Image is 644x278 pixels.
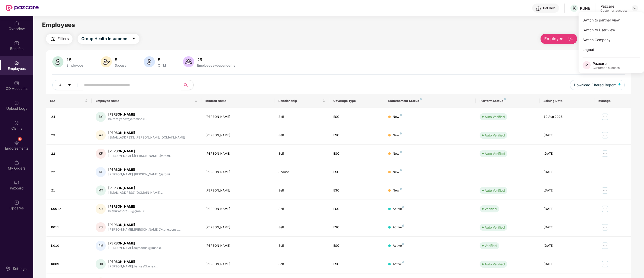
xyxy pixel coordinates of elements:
[402,243,404,245] img: svg+xml;base64,PHN2ZyB4bWxucz0iaHR0cDovL3d3dy53My5vcmcvMjAwMC9zdmciIHdpZHRoPSI4IiBoZWlnaHQ9IjgiIH...
[393,188,402,193] div: New
[485,206,497,211] div: Verified
[600,4,627,9] div: Pazcare
[480,99,535,103] div: Platform Status
[101,56,112,67] img: svg+xml;base64,PHN2ZyB4bWxucz0iaHR0cDovL3d3dy53My5vcmcvMjAwMC9zdmciIHhtbG5zOnhsaW5rPSJodHRwOi8vd3...
[157,57,167,62] div: 5
[388,99,472,103] div: Endorsement Status
[544,262,590,267] div: [DATE]
[333,262,380,267] div: ESC
[544,133,590,138] div: [DATE]
[485,225,505,230] div: Auto Verified
[504,98,506,100] img: svg+xml;base64,PHN2ZyB4bWxucz0iaHR0cDovL3d3dy53My5vcmcvMjAwMC9zdmciIHdpZHRoPSI4IiBoZWlnaHQ9IjgiIH...
[51,262,88,267] div: K009
[14,100,19,105] img: svg+xml;base64,PHN2ZyBpZD0iVXBsb2FkX0xvZ3MiIGRhdGEtbmFtZT0iVXBsb2FkIExvZ3MiIHhtbG5zPSJodHRwOi8vd3...
[181,83,191,87] span: search
[402,225,404,227] img: svg+xml;base64,PHN2ZyB4bWxucz0iaHR0cDovL3d3dy53My5vcmcvMjAwMC9zdmciIHdpZHRoPSI4IiBoZWlnaHQ9IjgiIH...
[14,80,19,86] img: svg+xml;base64,PHN2ZyBpZD0iQ0RfQWNjb3VudHMiIGRhdGEtbmFtZT0iQ0QgQWNjb3VudHMiIHhtbG5zPSJodHRwOi8vd3...
[544,170,590,175] div: [DATE]
[108,167,172,172] div: [PERSON_NAME]
[402,206,404,208] img: svg+xml;base64,PHN2ZyB4bWxucz0iaHR0cDovL3d3dy53My5vcmcvMjAwMC9zdmciIHdpZHRoPSI4IiBoZWlnaHQ9IjgiIH...
[544,188,590,193] div: [DATE]
[393,243,404,248] div: Active
[278,99,321,103] span: Relationship
[601,113,609,121] img: manageButton
[68,83,71,87] span: caret-down
[18,137,22,141] div: 8
[108,154,172,158] div: [PERSON_NAME].[PERSON_NAME]@atomi...
[580,6,590,11] div: KUNE
[544,151,590,156] div: [DATE]
[278,243,325,248] div: Self
[196,63,236,67] div: Employees+dependents
[402,261,404,263] img: svg+xml;base64,PHN2ZyB4bWxucz0iaHR0cDovL3d3dy53My5vcmcvMjAwMC9zdmciIHdpZHRoPSI4IiBoZWlnaHQ9IjgiIH...
[108,172,172,177] div: [PERSON_NAME].[PERSON_NAME]@atomi...
[278,262,325,267] div: Self
[400,151,402,153] img: svg+xml;base64,PHN2ZyB4bWxucz0iaHR0cDovL3d3dy53My5vcmcvMjAwMC9zdmciIHdpZHRoPSI4IiBoZWlnaHQ9IjgiIH...
[333,188,380,193] div: ESC
[14,21,19,26] img: svg+xml;base64,PHN2ZyBpZD0iSG9tZSIgeG1sbnM9Imh0dHA6Ly93d3cudzMub3JnLzIwMDAvc3ZnIiB3aWR0aD0iMjAiIG...
[46,94,92,108] th: EID
[567,36,573,42] img: svg+xml;base64,PHN2ZyB4bWxucz0iaHR0cDovL3d3dy53My5vcmcvMjAwMC9zdmciIHhtbG5zOnhsaW5rPSJodHRwOi8vd3...
[476,163,540,181] td: -
[393,207,404,211] div: Active
[14,160,19,165] img: svg+xml;base64,PHN2ZyBpZD0iTXlfT3JkZXJzIiBkYXRhLW5hbWU9Ik15IE9yZGVycyIgeG1sbnM9Imh0dHA6Ly93d3cudz...
[14,120,19,125] img: svg+xml;base64,PHN2ZyBpZD0iQ2xhaW0iIHhtbG5zPSJodHRwOi8vd3d3LnczLm9yZy8yMDAwL3N2ZyIgd2lkdGg9IjIwIi...
[108,209,147,214] div: keshurathore99@gmail.c...
[96,222,106,232] div: RS
[65,63,85,67] div: Employees
[541,34,577,44] button: Employee
[96,167,106,177] div: KF
[205,151,270,156] div: [PERSON_NAME]
[274,94,329,108] th: Relationship
[108,112,147,117] div: [PERSON_NAME]
[544,207,590,211] div: [DATE]
[205,133,270,138] div: [PERSON_NAME]
[108,259,158,264] div: [PERSON_NAME]
[65,57,85,62] div: 15
[114,63,128,67] div: Spouse
[536,6,541,11] img: svg+xml;base64,PHN2ZyBpZD0iSGVscC0zMngzMiIgeG1sbnM9Imh0dHA6Ly93d3cudzMub3JnLzIwMDAvc3ZnIiB3aWR0aD...
[485,151,505,156] div: Auto Verified
[96,149,106,159] div: KF
[96,112,106,122] div: BY
[579,35,644,45] div: Switch Company
[393,262,404,267] div: Active
[278,170,325,175] div: Spouse
[600,9,627,13] div: Customer_success
[51,151,88,156] div: 22
[579,15,644,25] div: Switch to partner view
[485,243,497,248] div: Verified
[574,82,616,88] span: Download Filtered Report
[543,6,555,10] div: Get Help
[144,56,155,67] img: svg+xml;base64,PHN2ZyB4bWxucz0iaHR0cDovL3d3dy53My5vcmcvMjAwMC9zdmciIHhtbG5zOnhsaW5rPSJodHRwOi8vd3...
[46,34,73,44] button: Filters
[183,56,194,67] img: svg+xml;base64,PHN2ZyB4bWxucz0iaHR0cDovL3d3dy53My5vcmcvMjAwMC9zdmciIHhtbG5zOnhsaW5rPSJodHRwOi8vd3...
[393,115,402,119] div: New
[96,204,106,214] div: KR
[205,188,270,193] div: [PERSON_NAME]
[633,6,637,10] img: svg+xml;base64,PHN2ZyBpZD0iRHJvcGRvd24tMzJ4MzIiIHhtbG5zPSJodHRwOi8vd3d3LnczLm9yZy8yMDAwL3N2ZyIgd2...
[601,150,609,158] img: manageButton
[544,225,590,230] div: [DATE]
[52,80,83,90] button: Allcaret-down
[108,149,172,154] div: [PERSON_NAME]
[205,243,270,248] div: [PERSON_NAME]
[400,169,402,171] img: svg+xml;base64,PHN2ZyB4bWxucz0iaHR0cDovL3d3dy53My5vcmcvMjAwMC9zdmciIHdpZHRoPSI4IiBoZWlnaHQ9IjgiIH...
[485,133,505,138] div: Auto Verified
[601,186,609,194] img: manageButton
[42,21,75,29] span: Employees
[50,99,84,103] span: EID
[573,5,576,11] span: K
[51,133,88,138] div: 23
[14,61,19,66] img: svg+xml;base64,PHN2ZyBpZD0iRW1wbG95ZWVzIiB4bWxucz0iaHR0cDovL3d3dy53My5vcmcvMjAwMC9zdmciIHdpZHRoPS...
[618,83,621,86] img: svg+xml;base64,PHN2ZyB4bWxucz0iaHR0cDovL3d3dy53My5vcmcvMjAwMC9zdmciIHhtbG5zOnhsaW5rPSJodHRwOi8vd3...
[278,133,325,138] div: Self
[205,170,270,175] div: [PERSON_NAME]
[6,5,39,11] img: New Pazcare Logo
[333,243,380,248] div: ESC
[205,225,270,230] div: [PERSON_NAME]
[601,223,609,231] img: manageButton
[96,259,106,269] div: HB
[333,207,380,211] div: ESC
[108,223,181,227] div: [PERSON_NAME]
